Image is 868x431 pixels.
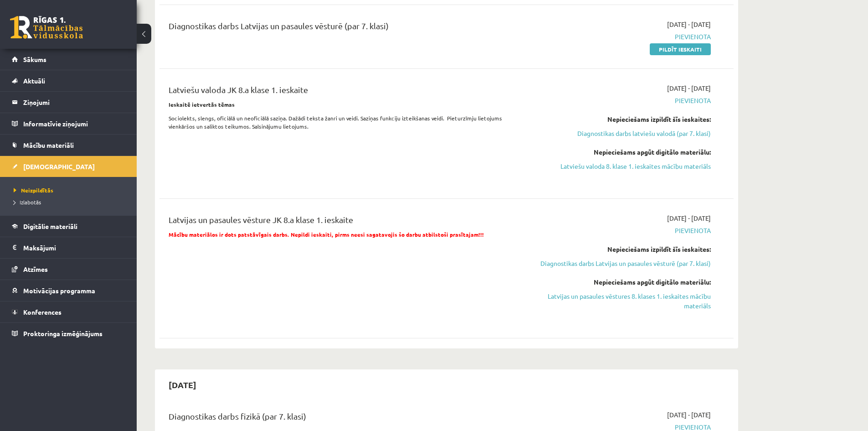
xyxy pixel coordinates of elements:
legend: Ziņojumi [23,92,125,113]
a: Neizpildītās [14,186,128,194]
div: Nepieciešams izpildīt šīs ieskaites: [539,114,711,124]
span: Proktoringa izmēģinājums [23,329,103,338]
div: Nepieciešams izpildīt šīs ieskaites: [539,244,711,254]
span: Aktuāli [23,77,45,85]
a: Proktoringa izmēģinājums [12,323,125,344]
span: Pievienota [539,96,711,105]
a: Izlabotās [14,198,128,206]
span: Pievienota [539,32,711,42]
a: Diagnostikas darbs Latvijas un pasaules vēsturē (par 7. klasi) [539,259,711,268]
span: Atzīmes [23,265,48,273]
a: Sākums [12,49,125,70]
span: Neizpildītās [14,187,53,194]
a: Diagnostikas darbs latviešu valodā (par 7. klasi) [539,129,711,138]
span: Pievienota [539,226,711,235]
a: [DEMOGRAPHIC_DATA] [12,156,125,177]
span: Izlabotās [14,198,41,206]
span: Mācību materiāli [23,141,74,149]
div: Nepieciešams apgūt digitālo materiālu: [539,147,711,157]
legend: Informatīvie ziņojumi [23,113,125,134]
span: [DATE] - [DATE] [667,20,711,29]
span: Sākums [23,55,46,63]
span: [DEMOGRAPHIC_DATA] [23,162,95,171]
span: Motivācijas programma [23,286,95,295]
a: Ziņojumi [12,92,125,113]
span: [DATE] - [DATE] [667,213,711,223]
a: Latviešu valoda 8. klase 1. ieskaites mācību materiāls [539,161,711,171]
div: Diagnostikas darbs Latvijas un pasaules vēsturē (par 7. klasi) [169,20,525,36]
div: Diagnostikas darbs fizikā (par 7. klasi) [169,410,525,427]
a: Pildīt ieskaiti [650,43,711,55]
a: Rīgas 1. Tālmācības vidusskola [10,16,83,39]
span: [DATE] - [DATE] [667,83,711,93]
a: Maksājumi [12,237,125,258]
span: [DATE] - [DATE] [667,410,711,420]
legend: Maksājumi [23,237,125,258]
span: Mācību materiālos ir dots patstāvīgais darbs. Nepildi ieskaiti, pirms neesi sagatavojis šo darbu ... [169,231,484,238]
div: Latviešu valoda JK 8.a klase 1. ieskaite [169,83,525,100]
a: Motivācijas programma [12,280,125,301]
a: Aktuāli [12,70,125,91]
p: Sociolekts, slengs, oficiālā un neoficiālā saziņa. Dažādi teksta žanri un veidi. Saziņas funkciju... [169,114,525,130]
a: Mācību materiāli [12,135,125,156]
a: Atzīmes [12,259,125,280]
a: Informatīvie ziņojumi [12,113,125,134]
span: Konferences [23,308,62,316]
a: Konferences [12,301,125,322]
div: Nepieciešams apgūt digitālo materiālu: [539,277,711,287]
h2: [DATE] [159,374,205,395]
a: Latvijas un pasaules vēstures 8. klases 1. ieskaites mācību materiāls [539,291,711,311]
a: Digitālie materiāli [12,216,125,237]
strong: Ieskaitē ietvertās tēmas [169,101,235,108]
div: Latvijas un pasaules vēsture JK 8.a klase 1. ieskaite [169,213,525,230]
span: Digitālie materiāli [23,222,77,230]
